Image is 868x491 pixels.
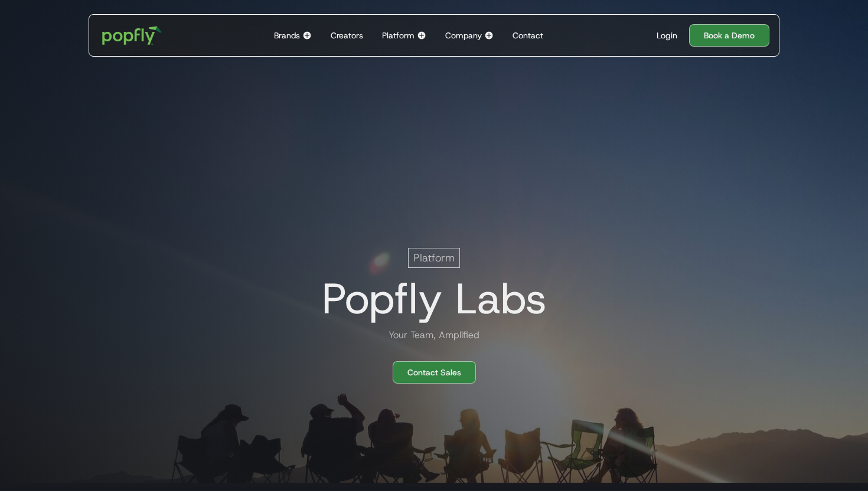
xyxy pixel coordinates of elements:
[413,251,455,265] p: Platform
[513,30,543,41] div: Contact
[657,30,677,41] div: Login
[508,15,548,56] a: Contact
[312,275,547,322] h1: Popfly Labs
[274,30,300,41] div: Brands
[326,15,368,56] a: Creators
[445,30,482,41] div: Company
[689,24,769,47] a: Book a Demo
[331,30,363,41] div: Creators
[379,328,479,342] h2: Your Team, Amplified
[393,361,476,384] a: Contact Sales
[382,30,415,41] div: Platform
[94,18,170,53] a: home
[652,30,682,41] a: Login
